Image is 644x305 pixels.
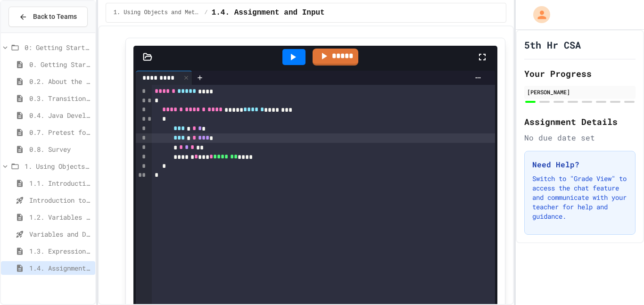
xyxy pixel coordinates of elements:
[33,12,77,22] span: Back to Teams
[29,93,91,103] span: 0.3. Transitioning from AP CSP to AP CSA
[114,9,201,16] span: 1. Using Objects and Methods
[524,132,636,143] div: No due date set
[523,4,553,25] div: My Account
[29,178,91,188] span: 1.1. Introduction to Algorithms, Programming, and Compilers
[25,42,91,52] span: 0: Getting Started
[524,67,636,80] h2: Your Progress
[527,88,633,96] div: [PERSON_NAME]
[25,161,91,171] span: 1. Using Objects and Methods
[532,174,627,221] p: Switch to "Grade View" to access the chat feature and communicate with your teacher for help and ...
[524,115,636,128] h2: Assignment Details
[29,229,91,239] span: Variables and Data Types - Quiz
[29,246,91,256] span: 1.3. Expressions and Output [New]
[29,144,91,154] span: 0.8. Survey
[29,263,91,273] span: 1.4. Assignment and Input
[8,7,88,27] button: Back to Teams
[204,9,207,16] span: /
[29,110,91,120] span: 0.4. Java Development Environments
[29,76,91,86] span: 0.2. About the AP CSA Exam
[532,159,627,170] h3: Need Help?
[29,127,91,137] span: 0.7. Pretest for the AP CSA Exam
[524,38,581,51] h1: 5th Hr CSA
[29,195,91,205] span: Introduction to Algorithms, Programming, and Compilers
[29,59,91,69] span: 0. Getting Started
[212,7,325,18] span: 1.4. Assignment and Input
[29,212,91,222] span: 1.2. Variables and Data Types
